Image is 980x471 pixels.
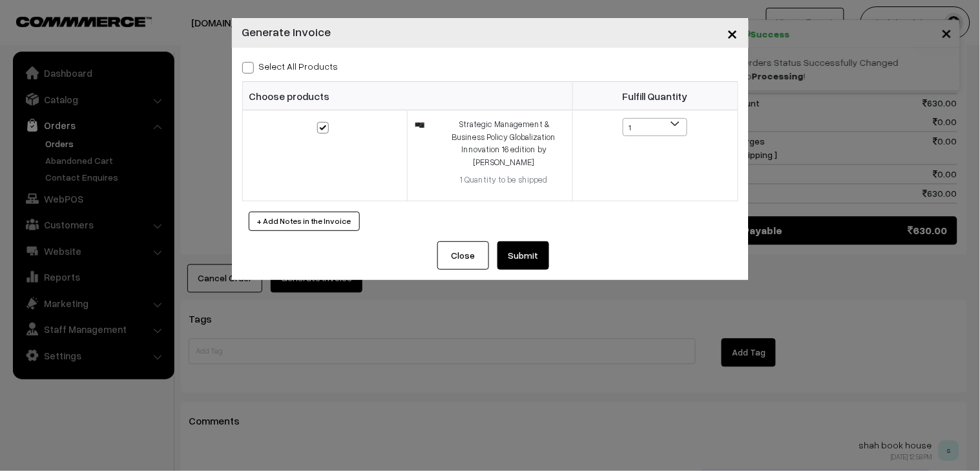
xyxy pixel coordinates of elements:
[249,212,360,231] button: + Add Notes in the Invoice
[497,241,549,270] button: Submit
[242,59,339,73] label: Select all Products
[444,118,565,168] div: Strategic Management & Business Policy Globalization Innovation 16 edition by [PERSON_NAME]
[572,82,738,110] th: Fulfill Quantity
[242,82,572,110] th: Choose products
[242,23,331,41] h4: Generate Invoice
[717,13,749,53] button: Close
[727,21,738,45] span: ×
[444,174,565,186] div: 1 Quantity to be shipped
[623,118,687,136] span: 1
[437,241,489,270] button: Close
[415,123,424,128] img: 175387834715299789361596124.jpg
[623,119,687,137] span: 1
